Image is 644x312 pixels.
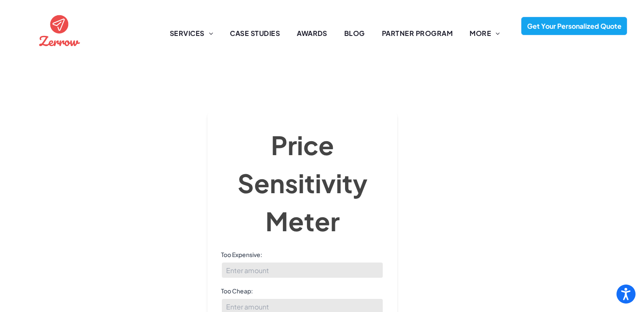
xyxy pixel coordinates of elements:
[521,17,627,35] a: Get Your Personalized Quote
[221,262,384,279] input: Enter amount
[221,126,384,240] h2: Price Sensitivity Meter
[221,28,288,38] a: CASE STUDIES
[524,17,625,35] span: Get Your Personalized Quote
[288,28,336,38] a: AWARDS
[221,250,384,259] label: Too Expensive:
[221,287,384,295] label: Too Cheap:
[161,28,221,38] a: SERVICES
[373,28,461,38] a: PARTNER PROGRAM
[336,28,373,38] a: BLOG
[37,8,82,53] img: the logo for zernow is a red circle with an airplane in it .
[461,28,508,38] a: MORE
